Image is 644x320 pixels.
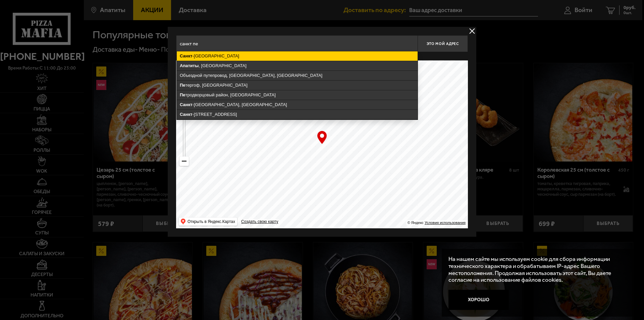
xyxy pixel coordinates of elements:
button: Хорошо [448,290,509,310]
ymaps: -[STREET_ADDRESS] [177,110,418,119]
ymaps: Санкт [180,53,193,58]
ymaps: Открыть в Яндекс.Картах [179,218,237,226]
ymaps: тергоф, [GEOGRAPHIC_DATA] [177,81,418,90]
button: delivery type [468,27,476,35]
ymaps: Объездной путепровод, [GEOGRAPHIC_DATA], [GEOGRAPHIC_DATA] [177,71,418,80]
ymaps: -[GEOGRAPHIC_DATA] [177,51,418,61]
ymaps: , [GEOGRAPHIC_DATA] [177,61,418,71]
p: Укажите дом на карте или в поле ввода [176,54,271,59]
ymaps: Пе [180,83,185,88]
ymaps: © Яндекс [408,221,424,225]
ymaps: -[GEOGRAPHIC_DATA], [GEOGRAPHIC_DATA] [177,100,418,109]
span: Это мой адрес [427,42,459,46]
ymaps: тродворцовый район, [GEOGRAPHIC_DATA] [177,90,418,100]
input: Введите адрес доставки [176,35,418,52]
ymaps: Пе [180,92,185,97]
ymaps: Апатиты [180,63,199,68]
a: Условия использования [425,221,466,225]
ymaps: Санкт [180,102,193,107]
ymaps: Открыть в Яндекс.Картах [187,218,235,226]
button: Это мой адрес [418,35,468,52]
p: На нашем сайте мы используем cookie для сбора информации технического характера и обрабатываем IP... [448,256,624,283]
ymaps: Санкт [180,112,193,117]
a: Создать свою карту [240,219,279,224]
